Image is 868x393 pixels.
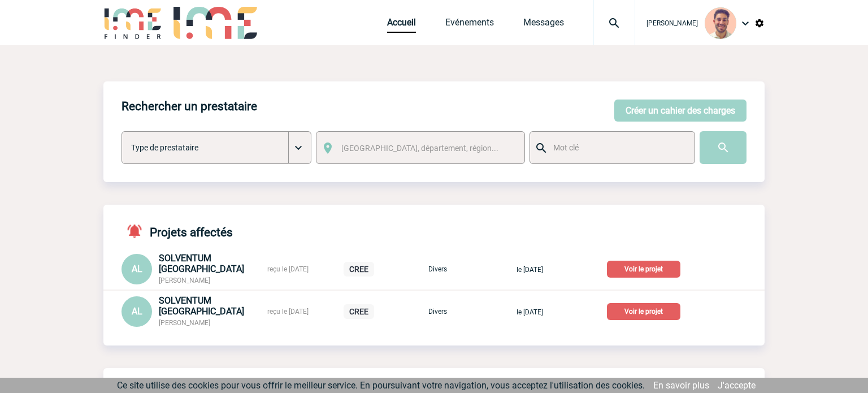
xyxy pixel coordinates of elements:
span: reçu le [DATE] [267,308,309,316]
a: J'accepte [718,380,756,391]
a: Evénements [445,17,494,33]
span: le [DATE] [517,308,543,316]
span: le [DATE] [517,266,543,274]
p: Voir le projet [607,303,680,320]
p: CREE [344,304,374,319]
a: Voir le projet [607,263,685,274]
span: [PERSON_NAME] [646,19,698,27]
span: SOLVENTUM [GEOGRAPHIC_DATA] [159,295,244,317]
input: Submit [700,131,747,164]
a: Voir le projet [607,305,685,316]
a: Accueil [387,17,416,33]
p: Divers [409,308,466,316]
a: Messages [523,17,564,33]
p: Divers [409,265,466,273]
span: AL [132,306,142,317]
span: reçu le [DATE] [267,265,309,273]
p: CREE [344,262,374,277]
span: [PERSON_NAME] [159,277,210,284]
a: En savoir plus [653,380,709,391]
img: 132114-0.jpg [705,7,736,39]
h4: Projets affectés [121,223,233,239]
span: SOLVENTUM [GEOGRAPHIC_DATA] [159,253,244,274]
input: Mot clé [550,140,684,155]
p: Voir le projet [607,261,680,278]
span: AL [132,264,142,274]
span: [GEOGRAPHIC_DATA], département, région... [341,144,498,153]
img: notifications-active-24-px-r.png [126,223,150,239]
img: IME-Finder [103,7,162,39]
span: Ce site utilise des cookies pour vous offrir le meilleur service. En poursuivant votre navigation... [117,380,645,391]
span: [PERSON_NAME] [159,319,210,327]
h4: Rechercher un prestataire [121,100,257,113]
